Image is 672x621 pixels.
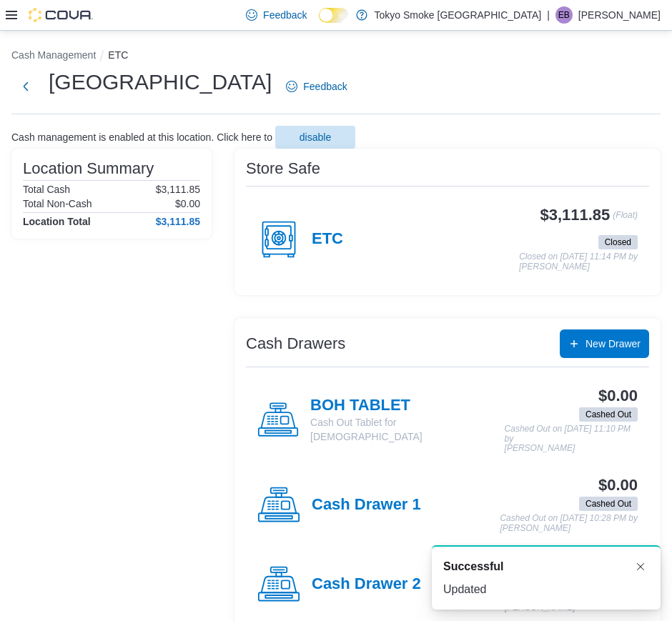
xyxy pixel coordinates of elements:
[443,558,503,575] span: Successful
[23,184,70,195] h6: Total Cash
[598,235,638,249] span: Closed
[560,329,649,358] button: New Drawer
[23,198,92,209] h6: Total Non-Cash
[579,497,638,511] span: Cashed Out
[547,6,550,24] p: |
[312,575,421,594] h4: Cash Drawer 2
[585,497,631,510] span: Cashed Out
[579,407,638,422] span: Cashed Out
[263,8,307,22] span: Feedback
[275,126,355,149] button: disable
[585,337,641,351] span: New Drawer
[280,72,352,101] a: Feedback
[11,49,96,61] button: Cash Management
[23,160,154,177] h3: Location Summary
[246,160,320,177] h3: Store Safe
[246,335,345,352] h3: Cash Drawers
[156,184,200,195] p: $3,111.85
[540,207,611,224] h3: $3,111.85
[555,6,573,24] div: Earl Baliwas
[303,79,347,94] span: Feedback
[443,581,649,598] div: Updated
[585,408,631,421] span: Cashed Out
[578,6,661,24] p: [PERSON_NAME]
[23,216,91,227] h4: Location Total
[156,216,200,227] h4: $3,111.85
[108,49,128,61] button: ETC
[312,230,343,249] h4: ETC
[240,1,312,29] a: Feedback
[29,8,93,22] img: Cova
[613,207,638,232] p: (Float)
[300,130,331,144] span: disable
[319,23,320,24] span: Dark Mode
[310,397,505,415] h4: BOH TABLET
[519,252,638,272] p: Closed on [DATE] 11:14 PM by [PERSON_NAME]
[558,6,570,24] span: EB
[312,496,421,515] h4: Cash Drawer 1
[598,387,638,404] h3: $0.00
[11,48,661,65] nav: An example of EuiBreadcrumbs
[310,415,505,444] p: Cash Out Tablet for [DEMOGRAPHIC_DATA]
[598,477,638,494] h3: $0.00
[375,6,542,24] p: Tokyo Smoke [GEOGRAPHIC_DATA]
[605,236,631,249] span: Closed
[175,198,200,209] p: $0.00
[505,424,638,454] p: Cashed Out on [DATE] 11:10 PM by [PERSON_NAME]
[443,558,649,575] div: Notification
[319,8,349,23] input: Dark Mode
[500,514,638,533] p: Cashed Out on [DATE] 10:28 PM by [PERSON_NAME]
[632,558,649,575] button: Dismiss toast
[11,131,272,143] p: Cash management is enabled at this location. Click here to
[11,72,40,101] button: Next
[49,68,272,96] h1: [GEOGRAPHIC_DATA]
